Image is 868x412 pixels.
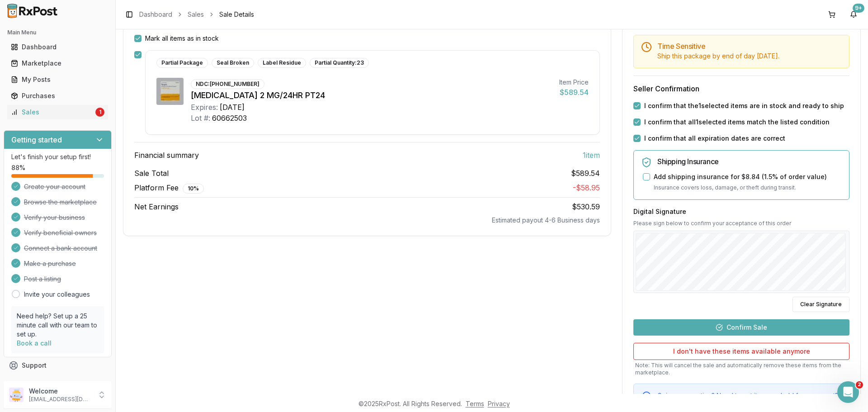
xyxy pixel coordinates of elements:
div: Dashboard [11,43,104,52]
span: Make a purchase [24,259,76,268]
span: $589.54 [571,168,600,179]
button: Feedback [4,374,112,390]
label: I confirm that the 1 selected items are in stock and ready to ship [644,101,844,110]
h3: Seller Confirmation [633,83,849,94]
p: Need help? Set up a 25 minute call with our team to set up. [17,312,99,339]
h5: Shipping Insurance [657,158,842,165]
a: Purchases [7,88,108,104]
span: Post a listing [24,275,61,284]
div: Purchases [11,91,104,100]
span: Verify beneficial owners [24,228,97,237]
a: Privacy [488,400,510,407]
div: My Posts [11,75,104,84]
p: Let's finish your setup first! [11,152,104,161]
a: Sales [188,10,204,19]
span: Connect a bank account [24,244,97,253]
span: 88 % [11,163,25,172]
div: Partial Quantity: 23 [310,58,369,68]
h3: Digital Signature [633,207,849,216]
div: Label Residue [258,58,306,68]
div: Lot #: [191,113,210,123]
div: NDC: [PHONE_NUMBER] [191,79,264,89]
span: 1 item [583,150,600,161]
span: Sale Total [134,168,169,179]
div: 1 [95,108,104,117]
div: Estimated payout 4-6 Business days [134,216,600,225]
div: Going on vacation? Need to put items on hold for a moment? [657,391,842,409]
div: Item Price [559,78,589,87]
button: I don't have these items available anymore [633,343,849,360]
img: RxPost Logo [4,4,61,18]
h5: Time Sensitive [657,43,842,50]
span: Feedback [22,377,52,386]
div: [DATE] [220,102,245,113]
button: Support [4,357,112,374]
a: Terms [466,400,484,407]
button: Marketplace [4,56,112,71]
span: - $58.95 [573,183,600,192]
div: Expires: [191,102,218,113]
nav: breadcrumb [139,10,254,19]
div: Marketplace [11,59,104,68]
span: Ship this package by end of day [DATE] . [657,52,779,60]
span: Verify your business [24,213,85,222]
a: Sales1 [7,104,108,120]
div: Seal Broken [212,58,254,68]
button: Purchases [4,89,112,103]
a: Invite your colleagues [24,290,90,299]
span: $530.59 [572,202,600,211]
a: My Posts [7,71,108,88]
div: Partial Package [156,58,208,68]
button: My Posts [4,72,112,87]
span: Platform Fee [134,182,204,194]
label: Mark all items as in stock [145,34,219,43]
div: 60662503 [212,113,247,123]
div: [MEDICAL_DATA] 2 MG/24HR PT24 [191,89,552,102]
a: Book a call [17,339,52,347]
div: 9+ [853,4,864,13]
button: Clear Signature [793,297,849,312]
iframe: Intercom live chat [837,381,859,403]
button: Sales1 [4,105,112,119]
p: Note: This will cancel the sale and automatically remove these items from the marketplace. [633,362,849,376]
label: I confirm that all expiration dates are correct [644,134,785,143]
h3: Getting started [11,134,62,145]
p: Please sign below to confirm your acceptance of this order [633,220,849,227]
button: Dashboard [4,40,112,54]
label: Add shipping insurance for $8.84 ( 1.5 % of order value) [654,172,827,181]
span: Browse the marketplace [24,198,97,207]
div: Sales [11,108,94,117]
span: Net Earnings [134,201,179,212]
button: 9+ [846,7,861,22]
p: Welcome [29,387,92,396]
img: Neupro 2 MG/24HR PT24 [156,78,184,105]
button: Confirm Sale [633,319,849,336]
span: 2 [856,381,863,388]
span: Financial summary [134,150,199,161]
a: Dashboard [139,10,172,19]
h2: Main Menu [7,29,108,36]
div: 10 % [183,184,204,194]
p: Insurance covers loss, damage, or theft during transit. [654,183,842,192]
p: [EMAIL_ADDRESS][DOMAIN_NAME] [29,396,92,403]
label: I confirm that all 1 selected items match the listed condition [644,118,830,127]
span: Sale Details [219,10,254,19]
div: $589.54 [559,87,589,98]
img: User avatar [9,388,24,402]
a: Dashboard [7,39,108,55]
a: Marketplace [7,55,108,71]
span: Create your account [24,182,85,191]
